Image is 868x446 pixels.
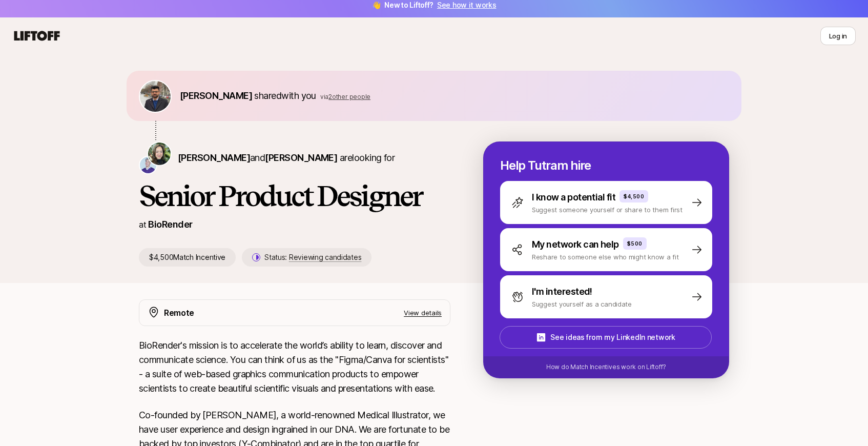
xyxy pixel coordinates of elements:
p: I'm interested! [532,285,592,299]
p: are looking for [178,151,395,165]
p: BioRender's mission is to accelerate the world’s ability to learn, discover and communicate scien... [139,338,450,396]
span: with you [281,90,316,101]
img: Jon Fan [140,157,156,173]
p: Help Tutram hire [500,158,712,173]
span: [PERSON_NAME] [180,90,252,101]
p: at [139,218,146,231]
img: bd4da4d7_5cf5_45b3_8595_1454a3ab2b2e.jpg [140,81,171,112]
p: View details [404,308,442,318]
p: I know a potential fit [532,190,615,205]
p: How do Match Incentives work on Liftoff? [546,362,666,372]
span: [PERSON_NAME] [265,152,337,163]
p: Reshare to someone else who might know a fit [532,252,679,262]
p: My network can help [532,237,619,252]
span: and [250,152,337,163]
p: See ideas from my LinkedIn network [550,331,675,343]
span: via [320,93,328,100]
img: Tutram Nguyen [148,143,171,165]
h1: Senior Product Designer [139,180,450,211]
span: Reviewing candidates [289,253,361,262]
button: See ideas from my LinkedIn network [500,326,712,349]
p: Remote [164,306,194,319]
span: 2 other people [328,93,370,100]
p: Status: [264,251,361,263]
p: Suggest yourself as a candidate [532,299,632,309]
a: See how it works [437,1,497,9]
button: Log in [820,27,856,45]
span: [PERSON_NAME] [178,152,250,163]
p: shared [180,89,370,103]
p: $4,500 [624,192,644,200]
p: Suggest someone yourself or share to them first [532,205,683,215]
p: $4,500 Match Incentive [139,248,236,267]
a: BioRender [148,219,192,230]
p: $500 [627,239,643,248]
